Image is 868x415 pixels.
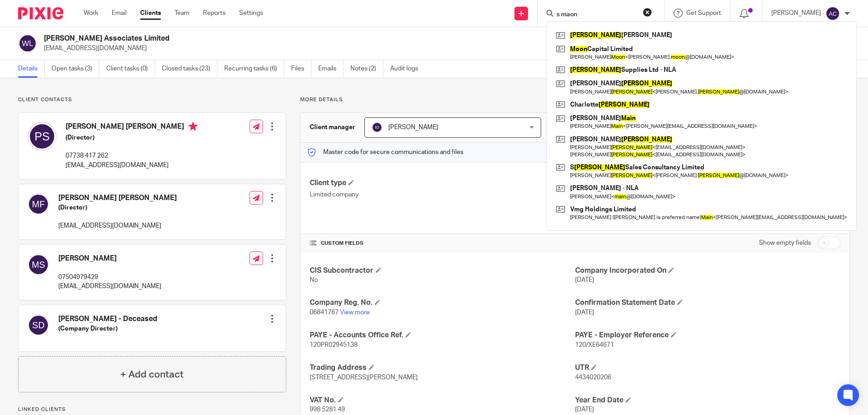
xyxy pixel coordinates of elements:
p: [EMAIL_ADDRESS][DOMAIN_NAME] [44,44,727,53]
h5: (Director) [66,133,198,142]
a: Settings [239,9,263,18]
h4: [PERSON_NAME] [PERSON_NAME] [58,193,177,203]
h4: Trading Address [310,363,575,373]
h4: + Add contact [120,368,184,382]
h4: Company Reg. No. [310,298,575,308]
a: Clients [140,9,161,18]
span: 4434020206 [575,374,611,381]
h5: (Company Director) [58,324,157,333]
h5: (Director) [58,203,177,212]
a: Notes (2) [350,60,383,78]
span: 06841767 [310,309,339,316]
p: More details [300,96,850,103]
h4: CIS Subcontractor [310,266,575,275]
a: Reports [203,9,226,18]
h4: [PERSON_NAME] - Deceased [58,314,157,324]
span: Get Support [686,10,721,16]
span: [DATE] [575,406,594,413]
img: Pixie [18,7,63,19]
h4: VAT No. [310,396,575,405]
p: 07504979429 [58,273,161,282]
p: Master code for secure communications and files [307,148,463,157]
a: Client tasks (0) [106,60,155,78]
a: Team [175,9,189,18]
h4: [PERSON_NAME] [PERSON_NAME] [66,122,198,133]
img: svg%3E [28,314,49,336]
h4: [PERSON_NAME] [58,254,161,263]
h4: UTR [575,363,840,373]
h4: Year End Date [575,396,840,405]
p: Client contacts [18,96,286,103]
h4: Confirmation Statement Date [575,298,840,308]
a: Email [112,9,127,18]
h4: CUSTOM FIELDS [310,240,575,247]
p: Linked clients [18,406,286,413]
h4: Company Incorporated On [575,266,840,275]
img: svg%3E [372,122,382,133]
label: Show empty fields [759,238,811,247]
p: [EMAIL_ADDRESS][DOMAIN_NAME] [66,161,198,170]
a: Emails [318,60,344,78]
h4: Client type [310,178,575,188]
span: No [310,277,318,283]
a: Closed tasks (23) [162,60,217,78]
p: [PERSON_NAME] [771,9,821,18]
h2: [PERSON_NAME] Associates Limited [44,34,590,43]
a: Recurring tasks (6) [224,60,284,78]
span: 120PR02945138 [310,342,358,348]
img: svg%3E [28,254,49,275]
h4: PAYE - Employer Reference [575,331,840,340]
img: svg%3E [28,122,57,151]
p: Limited company [310,190,575,199]
span: 120/XE64671 [575,342,614,348]
img: svg%3E [826,6,840,21]
p: 07738 417 262 [66,151,198,160]
span: 998 5281 49 [310,406,345,413]
img: svg%3E [28,193,49,215]
p: [EMAIL_ADDRESS][DOMAIN_NAME] [58,282,161,291]
img: svg%3E [18,34,37,53]
a: Open tasks (3) [52,60,99,78]
input: Search [556,11,637,19]
h3: Client manager [310,123,355,132]
span: [DATE] [575,309,594,316]
a: Audit logs [390,60,425,78]
button: Clear [643,8,652,17]
h4: PAYE - Accounts Office Ref. [310,331,575,340]
span: [STREET_ADDRESS][PERSON_NAME] [310,374,418,381]
a: Work [84,9,98,18]
i: Primary [189,122,198,131]
span: [DATE] [575,277,594,283]
a: View more [340,309,370,316]
a: Files [291,60,311,78]
p: [EMAIL_ADDRESS][DOMAIN_NAME] [58,221,177,230]
a: Details [18,60,45,78]
span: [PERSON_NAME] [388,124,438,131]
